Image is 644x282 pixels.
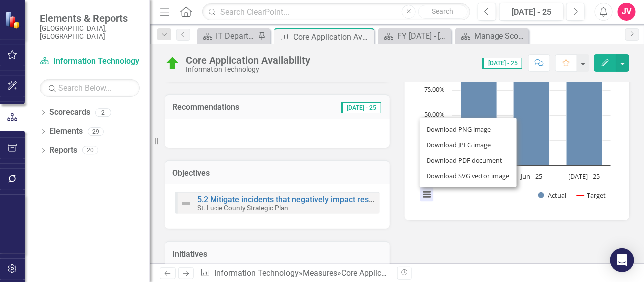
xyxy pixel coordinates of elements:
div: Manage Scorecards [474,30,526,42]
div: 20 [82,146,98,155]
path: Jul - 25, 100. Actual. [566,66,602,166]
div: 2 [95,108,111,117]
small: [GEOGRAPHIC_DATA], [GEOGRAPHIC_DATA] [40,24,140,41]
h3: Initiatives [172,250,382,259]
li: Download SVG vector image [424,168,513,183]
a: Elements [49,126,83,137]
button: JV [618,3,636,21]
h3: Recommendations [172,103,303,112]
div: » » [200,268,389,279]
img: ClearPoint Strategy [5,11,22,29]
div: Chart. Highcharts interactive chart. [415,60,620,210]
div: FY [DATE] - [DATE] Strategic Plan [397,30,449,42]
text: 75.00% [424,85,445,94]
input: Search Below... [40,79,140,97]
ul: Chart menu [420,118,517,187]
a: FY [DATE] - [DATE] Strategic Plan [381,30,449,42]
span: [DATE] - 25 [482,58,522,69]
text: [DATE] - 25 [568,172,600,181]
span: Elements & Reports [40,12,140,24]
div: 29 [88,127,104,136]
button: Show Target [577,191,606,200]
div: Core Application Availability [186,55,310,66]
div: [DATE] - 25 [503,6,560,18]
a: Reports [49,145,77,156]
span: [DATE] - 25 [341,102,381,113]
a: IT Department Summary [200,30,255,42]
a: Information Technology [40,56,140,67]
h3: Objectives [172,169,382,178]
a: Information Technology [215,268,299,278]
a: Manage Scorecards [458,30,526,42]
div: IT Department Summary [216,30,255,42]
g: Actual, series 1 of 2. Bar series with 3 bars. [461,66,602,166]
img: On Target [165,55,181,71]
path: Jun - 25, 100. Actual. [513,66,549,166]
div: Core Application Availability [293,31,372,43]
button: [DATE] - 25 [499,3,564,21]
a: Scorecards [49,107,90,118]
a: Measures [303,268,337,278]
li: Download PDF document [424,153,513,168]
div: Information Technology [186,66,310,73]
span: Search [432,7,454,15]
li: Download JPEG image [424,137,513,153]
li: Download PNG image [424,122,513,137]
div: Open Intercom Messenger [610,248,634,272]
img: Not Defined [180,197,192,209]
button: Show Actual [538,191,566,200]
div: Core Application Availability [341,268,440,278]
small: St. Lucie County Strategic Plan [197,204,288,212]
input: Search ClearPoint... [202,3,470,21]
button: Search [418,5,468,19]
a: 5.2 Mitigate incidents that negatively impact resources [197,195,393,204]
